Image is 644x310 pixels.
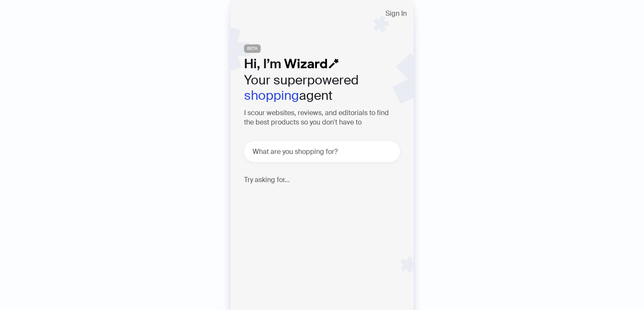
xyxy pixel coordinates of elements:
[244,108,400,127] h3: I scour websites, reviews, and editorials to find the best products so you don't have to
[244,44,261,53] span: BETA
[244,72,400,103] h2: Your superpowered agent
[253,191,398,216] p: Face wash that contains hyaluronic acid 🧼
[244,55,281,72] span: Hi, I’m
[244,176,400,184] h4: Try asking for...
[379,7,414,20] button: Sign In
[253,191,402,216] div: Face wash that contains hyaluronic acid 🧼
[244,87,299,104] em: shopping
[385,10,407,17] span: Sign In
